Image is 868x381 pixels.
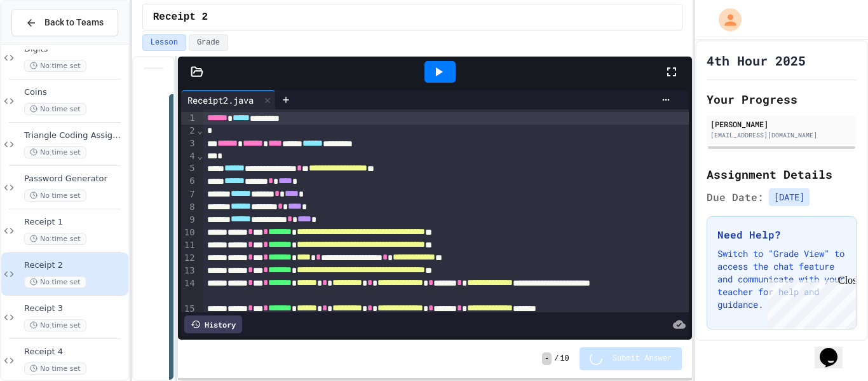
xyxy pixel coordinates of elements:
h2: Assignment Details [707,165,857,183]
span: Back to Teams [44,16,104,29]
span: Password Generator [24,174,126,184]
h3: Need Help? [717,227,846,242]
span: No time set [24,276,86,288]
iframe: chat widget [763,275,855,329]
div: [PERSON_NAME] [710,118,853,130]
span: Due Date: [707,190,764,205]
span: No time set [24,363,86,375]
p: Switch to "Grade View" to access the chat feature and communicate with your teacher for help and ... [717,247,846,311]
h1: 4th Hour 2025 [707,52,806,69]
div: 14 [181,277,197,303]
div: History [184,315,242,333]
span: Receipt 2 [24,260,126,271]
div: 15 [181,303,197,315]
div: Chat with us now!Close [5,5,88,81]
span: No time set [24,103,86,115]
h2: Your Progress [707,90,857,108]
div: 5 [181,162,197,175]
span: Submit Answer [613,354,672,364]
span: - [542,352,552,365]
div: 9 [181,214,197,226]
span: Coins [24,87,126,98]
div: 2 [181,125,197,137]
div: 4 [181,150,197,163]
iframe: chat widget [815,330,855,368]
span: No time set [24,146,86,158]
span: Receipt 4 [24,347,126,357]
button: Lesson [142,34,186,51]
div: 1 [181,112,197,125]
div: Receipt2.java [181,94,260,107]
div: [EMAIL_ADDRESS][DOMAIN_NAME] [710,130,853,140]
span: Triangle Coding Assignment [24,130,126,141]
div: 12 [181,252,197,265]
div: 3 [181,137,197,150]
div: My Account [705,5,745,34]
span: Fold line [197,125,203,135]
span: [DATE] [769,188,810,206]
span: Digits [24,44,126,55]
div: 13 [181,265,197,277]
span: Receipt 3 [24,303,126,314]
span: No time set [24,233,86,245]
div: 10 [181,226,197,239]
span: No time set [24,319,86,331]
span: Receipt 1 [24,217,126,228]
button: Grade [189,34,228,51]
span: / [554,354,559,364]
div: 6 [181,175,197,188]
span: No time set [24,60,86,72]
span: 10 [560,354,569,364]
span: Fold line [197,151,203,161]
span: Receipt 2 [153,10,208,25]
span: No time set [24,190,86,202]
div: 8 [181,201,197,214]
div: 7 [181,188,197,201]
div: 11 [181,239,197,252]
